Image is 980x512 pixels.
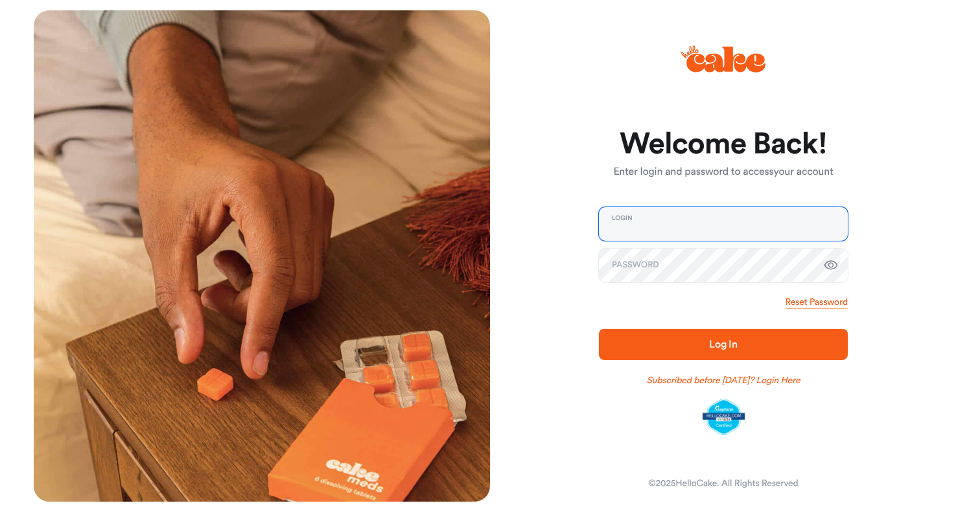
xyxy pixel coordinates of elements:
[709,339,738,350] span: Log In
[599,129,848,160] h1: Welcome Back!
[703,399,745,435] img: legit-script-certified.png
[647,374,800,387] a: Subscribed before [DATE]? Login Here
[599,164,848,180] p: Enter login and password to access your account
[599,329,848,360] button: Log In
[786,296,848,309] a: Reset Password
[648,477,798,490] div: © 2025 HelloCake. All Rights Reserved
